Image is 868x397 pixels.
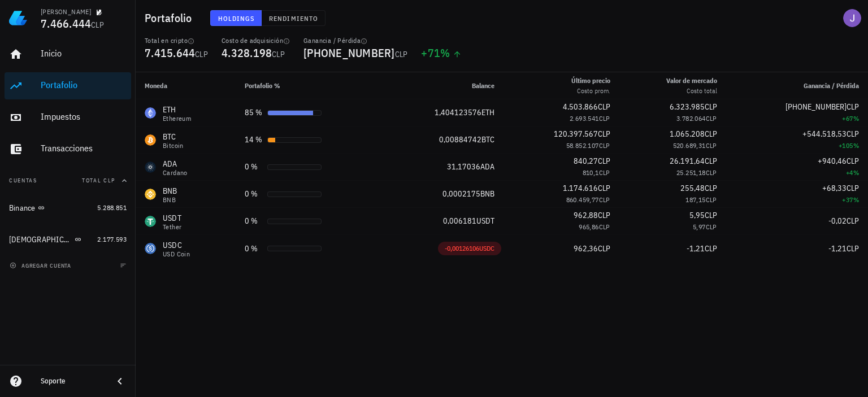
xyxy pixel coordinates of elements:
span: CLP [598,102,610,112]
div: Tether [163,224,181,230]
span: 4.328.198 [222,45,272,60]
span: 962,88 [574,210,598,220]
span: CLP [705,183,717,193]
span: 0,006181 [443,216,476,226]
div: +105 [735,140,859,151]
div: USDT [163,212,181,224]
span: Balance [472,81,494,90]
span: -1,21 [828,243,847,254]
span: 5.288.851 [97,203,127,212]
span: % [853,141,859,150]
span: 5,97 [693,223,706,231]
span: Total CLP [82,177,115,184]
span: Portafolio % [245,81,280,90]
span: CLP [706,141,717,150]
span: -0,00126106 [445,244,479,252]
span: CLP [706,168,717,177]
span: [PHONE_NUMBER] [785,102,847,112]
span: % [440,45,450,60]
th: Portafolio %: Sin ordenar. Pulse para ordenar de forma ascendente. [236,72,383,99]
a: [DEMOGRAPHIC_DATA] 2.177.593 [5,226,131,253]
a: Inicio [5,41,131,68]
span: CLP [598,243,610,254]
th: Moneda [136,72,236,99]
div: Ethereum [163,115,191,122]
span: CLP [705,243,717,254]
span: 25.251,18 [676,168,706,177]
span: 5,95 [689,210,705,220]
span: USDC [479,244,494,252]
button: CuentasTotal CLP [5,167,131,194]
span: 120.397.567 [554,129,598,139]
span: 3.782.064 [676,114,706,123]
div: +71 [421,47,461,59]
span: 810,1 [583,168,599,177]
div: USDT-icon [145,216,156,227]
th: Balance: Sin ordenar. Pulse para ordenar de forma ascendente. [383,72,504,99]
span: CLP [847,102,859,112]
div: Valor de mercado [666,76,717,86]
span: CLP [195,49,208,59]
span: CLP [705,210,717,220]
a: Impuestos [5,104,131,131]
div: Último precio [571,76,610,86]
div: Binance [9,203,36,213]
span: CLP [847,183,859,193]
div: +4 [735,167,859,178]
span: 4.503.866 [563,102,598,112]
span: 7.415.644 [145,45,195,60]
span: 520.689,31 [673,141,706,150]
span: +544.518,53 [802,129,847,139]
span: CLP [847,216,859,226]
div: [PERSON_NAME] [41,7,91,16]
span: ETH [481,107,494,117]
a: Portafolio [5,72,131,99]
span: 2.693.541 [570,114,599,123]
span: 1.065.208 [670,129,705,139]
div: BNB [163,197,177,203]
div: 0 % [245,161,263,173]
span: Holdings [218,14,255,23]
button: agregar cuenta [7,260,76,271]
span: CLP [91,20,104,30]
span: 2.177.593 [97,235,127,243]
span: Moneda [145,81,167,90]
div: Total en cripto [145,36,208,45]
span: CLP [706,223,717,231]
span: % [853,114,859,123]
div: [DEMOGRAPHIC_DATA] [9,235,72,245]
h1: Portafolio [145,9,197,27]
div: ETH-icon [145,107,156,119]
div: 0 % [245,243,263,255]
div: ETH [163,104,191,115]
span: 58.852.107 [566,141,599,150]
button: Rendimiento [262,10,325,26]
div: Costo de adquisición [222,36,290,45]
span: CLP [705,129,717,139]
span: CLP [706,114,717,123]
span: CLP [272,49,285,59]
div: avatar [843,9,861,27]
div: BTC [163,131,184,142]
button: Holdings [210,10,262,26]
span: CLP [599,195,610,204]
div: Costo total [666,86,717,96]
span: CLP [598,156,610,166]
span: 7.466.444 [41,16,91,31]
div: 85 % [245,107,263,119]
span: 255,48 [680,183,705,193]
span: [PHONE_NUMBER] [303,45,395,60]
span: CLP [599,168,610,177]
span: BTC [481,134,494,145]
span: CLP [847,129,859,139]
span: CLP [599,141,610,150]
span: +940,46 [818,156,847,166]
span: 31,17036 [447,162,480,172]
div: BTC-icon [145,134,156,146]
span: +68,33 [822,183,847,193]
span: 860.459,77 [566,195,599,204]
span: CLP [847,243,859,254]
div: +37 [735,194,859,206]
div: Inicio [41,48,127,59]
span: CLP [598,183,610,193]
